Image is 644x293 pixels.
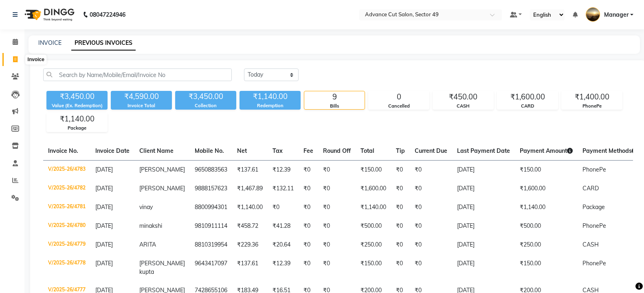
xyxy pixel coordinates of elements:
[195,147,224,154] span: Mobile No.
[43,198,90,217] td: V/2025-26/4781
[48,147,78,154] span: Invoice No.
[391,198,410,217] td: ₹0
[268,236,299,254] td: ₹20.64
[586,7,600,22] img: Manager
[299,160,318,179] td: ₹0
[356,236,391,254] td: ₹250.00
[304,91,365,103] div: 9
[415,147,447,154] span: Current Due
[582,185,599,192] span: CARD
[369,103,429,110] div: Cancelled
[268,179,299,198] td: ₹132.11
[304,103,365,110] div: Bills
[391,160,410,179] td: ₹0
[582,260,606,267] span: PhonePe
[111,91,172,102] div: ₹4,590.00
[95,260,113,267] span: [DATE]
[47,113,107,125] div: ₹1,140.00
[457,147,510,154] span: Last Payment Date
[356,217,391,236] td: ₹500.00
[190,217,232,236] td: 9810911114
[95,166,113,173] span: [DATE]
[303,147,313,154] span: Fee
[299,198,318,217] td: ₹0
[95,147,130,154] span: Invoice Date
[190,198,232,217] td: 8800994301
[318,160,356,179] td: ₹0
[139,185,185,192] span: [PERSON_NAME]
[43,68,232,81] input: Search by Name/Mobile/Email/Invoice No
[299,179,318,198] td: ₹0
[139,147,174,154] span: Client Name
[582,147,637,154] span: Payment Methods
[396,147,405,154] span: Tip
[356,198,391,217] td: ₹1,140.00
[391,217,410,236] td: ₹0
[356,160,391,179] td: ₹150.00
[47,125,107,132] div: Package
[515,160,578,179] td: ₹150.00
[268,254,299,281] td: ₹12.39
[240,91,301,102] div: ₹1,140.00
[515,254,578,281] td: ₹150.00
[582,222,606,229] span: PhonePe
[237,147,247,154] span: Net
[604,11,629,19] span: Manager
[38,39,62,46] a: INVOICE
[299,236,318,254] td: ₹0
[95,185,113,192] span: [DATE]
[410,254,452,281] td: ₹0
[111,102,172,109] div: Invoice Total
[232,160,268,179] td: ₹137.61
[433,103,493,110] div: CASH
[190,236,232,254] td: 8810319954
[452,254,515,281] td: [DATE]
[273,147,283,154] span: Tax
[391,254,410,281] td: ₹0
[318,179,356,198] td: ₹0
[268,217,299,236] td: ₹41.28
[175,91,236,102] div: ₹3,450.00
[356,179,391,198] td: ₹1,600.00
[95,241,113,248] span: [DATE]
[232,179,268,198] td: ₹1,467.89
[43,179,90,198] td: V/2025-26/4782
[232,198,268,217] td: ₹1,140.00
[562,103,622,110] div: PhonePe
[497,103,558,110] div: CARD
[515,236,578,254] td: ₹250.00
[452,179,515,198] td: [DATE]
[391,236,410,254] td: ₹0
[299,254,318,281] td: ₹0
[139,222,162,229] span: minakshi
[26,55,46,65] div: Invoice
[497,91,558,103] div: ₹1,600.00
[452,217,515,236] td: [DATE]
[410,198,452,217] td: ₹0
[43,254,90,281] td: V/2025-26/4778
[139,166,185,173] span: [PERSON_NAME]
[520,147,573,154] span: Payment Amount
[318,217,356,236] td: ₹0
[318,254,356,281] td: ₹0
[232,236,268,254] td: ₹229.36
[369,91,429,103] div: 0
[175,102,236,109] div: Collection
[452,236,515,254] td: [DATE]
[46,102,108,109] div: Value (Ex. Redemption)
[139,241,156,248] span: ARITA
[43,160,90,179] td: V/2025-26/4783
[190,160,232,179] td: 9650883563
[391,179,410,198] td: ₹0
[515,179,578,198] td: ₹1,600.00
[582,241,599,248] span: CASH
[268,160,299,179] td: ₹12.39
[240,102,301,109] div: Redemption
[515,217,578,236] td: ₹500.00
[318,236,356,254] td: ₹0
[318,198,356,217] td: ₹0
[43,217,90,236] td: V/2025-26/4780
[71,36,136,51] a: PREVIOUS INVOICES
[299,217,318,236] td: ₹0
[232,254,268,281] td: ₹137.61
